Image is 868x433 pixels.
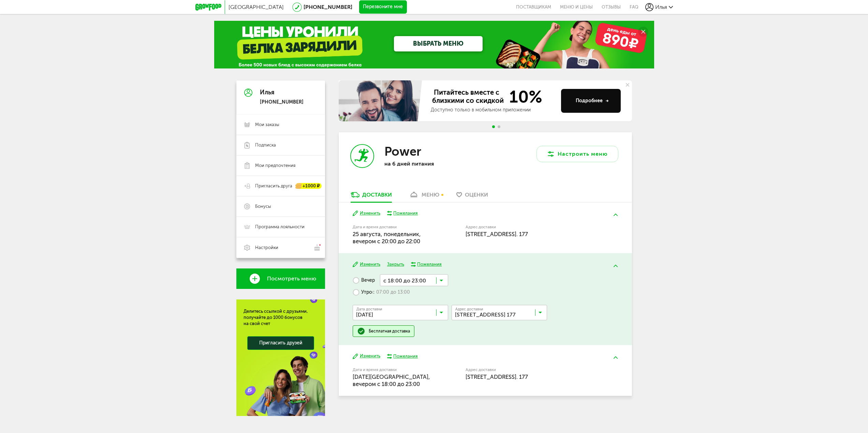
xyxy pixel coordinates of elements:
img: arrow-up-green.5eb5f82.svg [614,214,618,216]
div: Доступно только в мобильном приложении [431,107,556,113]
label: Адрес доставки [466,368,593,372]
img: arrow-up-green.5eb5f82.svg [614,356,618,359]
label: Дата и время доставки [353,368,431,372]
img: family-banner.579af9d.jpg [339,80,424,121]
div: Делитесь ссылкой с друзьями, получайте до 1000 бонусов на свой счет [244,308,318,327]
button: Изменить [353,353,380,359]
div: [PHONE_NUMBER] [260,99,304,105]
a: меню [406,191,443,202]
button: Изменить [353,210,380,217]
span: Дата доставки [356,307,382,311]
span: 25 августа, понедельник, вечером c 20:00 до 22:00 [353,231,421,245]
span: Мои заказы [255,122,279,128]
div: Пожелания [393,353,418,359]
a: Подписка [236,135,325,155]
div: Пожелания [417,261,442,267]
button: Закрыть [387,261,404,268]
span: [DATE][GEOGRAPHIC_DATA], вечером c 18:00 до 23:00 [353,373,430,387]
a: Пригласить друга +1000 ₽ [236,176,325,196]
img: done.51a953a.svg [357,327,365,335]
div: Илья [260,89,304,96]
a: Доставки [347,191,395,202]
h3: Power [384,144,421,159]
label: Дата и время доставки [353,225,431,229]
a: Настройки [236,237,325,258]
span: [GEOGRAPHIC_DATA] [229,4,284,10]
span: Бонусы [255,203,271,210]
span: Илья [655,4,667,10]
a: Программа лояльности [236,217,325,237]
a: Оценки [453,191,491,202]
img: arrow-up-green.5eb5f82.svg [614,265,618,267]
a: [PHONE_NUMBER] [304,4,352,10]
span: Мои предпочтения [255,163,295,169]
span: Пригласить друга [255,183,292,189]
button: Изменить [353,261,380,268]
div: Доставки [362,191,392,198]
a: Бонусы [236,196,325,217]
div: меню [422,191,439,198]
p: на 6 дней питания [384,160,473,167]
span: Go to slide 1 [492,125,495,128]
a: Пригласить друзей [247,336,314,350]
span: 10% [505,88,542,105]
span: Go to slide 2 [498,125,500,128]
label: Утро [353,286,410,298]
a: Мои заказы [236,114,325,135]
button: Пожелания [387,210,418,216]
span: [STREET_ADDRESS]. 177 [466,373,528,380]
span: Питайтесь вместе с близкими со скидкой [431,88,505,105]
div: Подробнее [576,97,609,104]
button: Подробнее [561,89,621,113]
div: +1000 ₽ [296,183,322,189]
button: Пожелания [387,353,418,359]
a: Мои предпочтения [236,155,325,176]
label: Вечер [353,274,375,286]
span: Подписка [255,142,276,148]
span: Адрес доставки [455,307,483,311]
span: Настройки [255,245,278,251]
a: Посмотреть меню [236,268,325,289]
div: Пожелания [393,210,418,216]
span: [STREET_ADDRESS]. 177 [466,231,528,237]
span: Оценки [465,191,488,198]
button: Пожелания [411,261,442,267]
button: Настроить меню [536,146,618,162]
a: ВЫБРАТЬ МЕНЮ [394,36,483,51]
span: Программа лояльности [255,224,305,230]
label: Адрес доставки [466,225,593,229]
span: Посмотреть меню [267,276,316,282]
span: с 07:00 до 13:00 [372,289,410,295]
button: Перезвоните мне [359,0,407,14]
div: Бесплатная доставка [369,328,410,334]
